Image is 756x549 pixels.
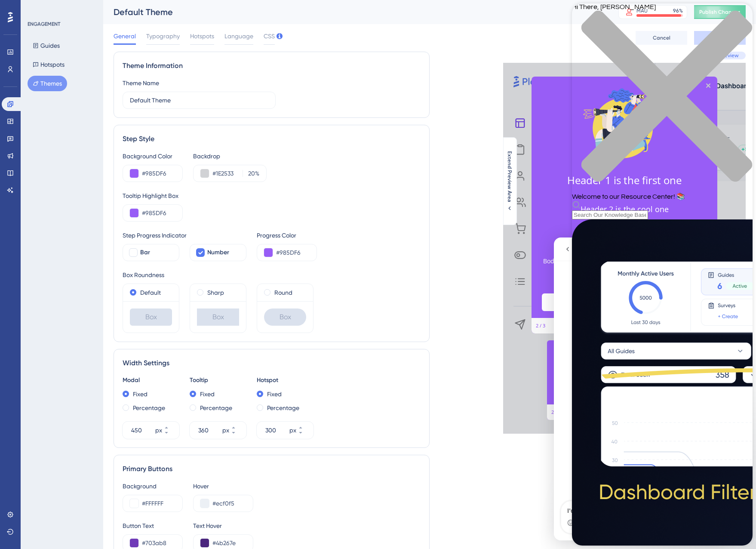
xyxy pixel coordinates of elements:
h2: Header 2 is the cool one [538,204,710,214]
div: Theme Information [123,61,421,71]
button: Guides [28,38,65,53]
button: px [231,430,246,439]
div: Hover [193,481,253,491]
span: Language [224,31,253,41]
label: Percentage [267,403,299,413]
label: Percentage [200,403,232,413]
span: Extend Preview Area [506,151,513,202]
div: Step Style [123,134,421,144]
div: Button Text [123,521,183,531]
div: Tooltip Highlight Box [123,191,421,201]
div: px [155,425,162,435]
button: px [164,422,179,430]
button: px [164,430,179,439]
label: Default [140,287,161,298]
div: Tooltip [190,375,246,386]
span: Typography [146,31,180,41]
div: Default Theme [114,6,597,18]
h3: Header 3 is the middle one [538,231,710,240]
span: Hotspots [190,31,214,41]
input: % [246,168,255,179]
div: Box [197,308,239,326]
div: Box [130,308,172,326]
label: Round [274,287,292,298]
input: px [198,425,221,435]
label: Sharp [207,287,224,298]
div: Hotspot [257,375,313,386]
h1: Header 1 is the first one [538,173,710,187]
div: Text Hover [193,521,253,531]
div: Progress Color [257,230,317,241]
div: Box Roundness [123,270,421,280]
input: Theme Name [130,96,268,105]
span: Bar [140,247,150,258]
div: Theme Name [123,78,159,88]
div: Step 2 of 3 [551,409,561,416]
button: px [298,422,313,430]
button: px [298,430,313,439]
div: Modal [123,375,179,386]
span: Need Help? [20,2,54,12]
button: px [231,422,246,430]
iframe: Intercom live chat [554,237,726,540]
div: Box [264,308,306,326]
div: Background Color [123,151,183,161]
span: Number [207,247,229,258]
button: Previous [542,293,593,311]
p: Body Text is the text snippet you can explain anything to your users about your product [538,257,710,273]
button: Open AI Assistant Launcher [3,3,23,23]
label: Fixed [200,389,215,399]
label: Fixed [267,389,282,399]
span: CSS [264,31,275,41]
input: px [265,425,288,435]
div: Step Progress Indicator [123,230,246,241]
div: Width Settings [123,358,421,368]
input: px [131,425,154,435]
div: ENGAGEMENT [28,21,60,28]
button: Extend Preview Area [503,151,516,211]
div: px [289,425,296,435]
span: General [114,31,136,41]
div: Step 2 of 3 [536,322,545,329]
div: Footer [547,404,702,420]
img: launcher-image-alternative-text [5,5,21,21]
label: Fixed [133,389,148,399]
button: Themes [28,76,67,91]
label: % [243,168,259,179]
div: px [222,425,229,435]
div: Background [123,481,183,491]
button: Hotspots [28,57,70,72]
div: 9+ [58,4,64,11]
div: Backdrop [193,151,267,161]
div: Footer [532,318,717,333]
div: Primary Buttons [123,464,421,474]
label: Percentage [133,403,165,413]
